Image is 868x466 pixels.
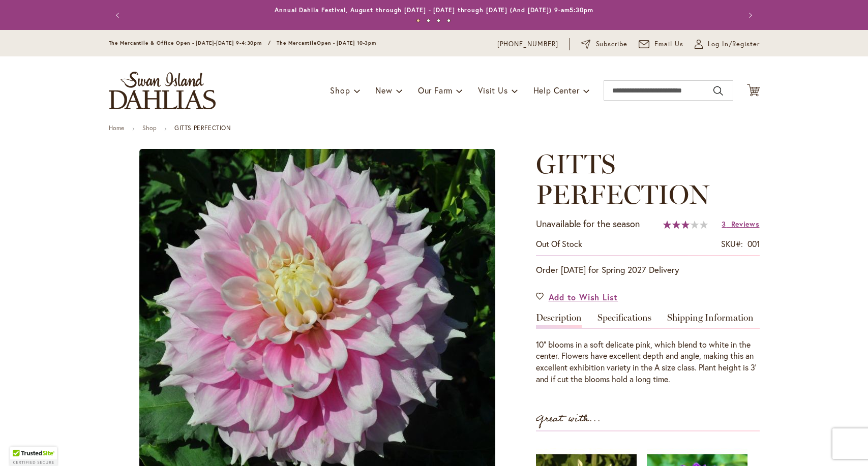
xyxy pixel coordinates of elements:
p: Order [DATE] for Spring 2027 Delivery [536,264,760,276]
div: Detailed Product Info [536,313,760,385]
span: Our Farm [418,85,453,96]
span: Help Center [533,85,580,96]
a: Specifications [597,313,651,328]
span: Shop [330,85,350,96]
a: Log In/Register [695,39,760,49]
span: Visit Us [478,85,507,96]
a: Home [109,124,125,132]
span: 3 [722,219,726,229]
a: 3 Reviews [722,219,759,229]
strong: Great with... [536,411,601,427]
p: 10" blooms in a soft delicate pink, which blend to white in the center. Flowers have excellent de... [536,339,760,385]
div: Availability [536,238,582,250]
a: Description [536,313,582,328]
p: Unavailable for the season [536,218,640,231]
span: GITTS PERFECTION [536,148,709,210]
a: Annual Dahlia Festival, August through [DATE] - [DATE] through [DATE] (And [DATE]) 9-am5:30pm [275,6,593,14]
span: Reviews [731,219,760,229]
button: 2 of 4 [427,19,430,22]
span: Email Us [654,39,683,49]
strong: SKU [721,238,743,249]
span: Add to Wish List [549,291,618,303]
a: Shop [142,124,157,132]
button: 1 of 4 [416,19,420,22]
span: Open - [DATE] 10-3pm [317,40,376,46]
a: Email Us [639,39,683,49]
button: 4 of 4 [447,19,451,22]
button: Next [739,5,760,25]
div: 001 [747,238,760,250]
a: store logo [109,72,216,109]
a: Add to Wish List [536,291,618,303]
button: Previous [109,5,129,25]
a: [PHONE_NUMBER] [497,39,559,49]
div: 62% [663,221,708,229]
span: Out of stock [536,238,582,249]
span: New [375,85,392,96]
a: Shipping Information [667,313,754,328]
span: The Mercantile & Office Open - [DATE]-[DATE] 9-4:30pm / The Mercantile [109,40,317,46]
span: Log In/Register [708,39,760,49]
span: Subscribe [596,39,628,49]
button: 3 of 4 [437,19,440,22]
div: TrustedSite Certified [10,447,57,466]
a: Subscribe [581,39,627,49]
strong: GITTS PERFECTION [174,124,231,132]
